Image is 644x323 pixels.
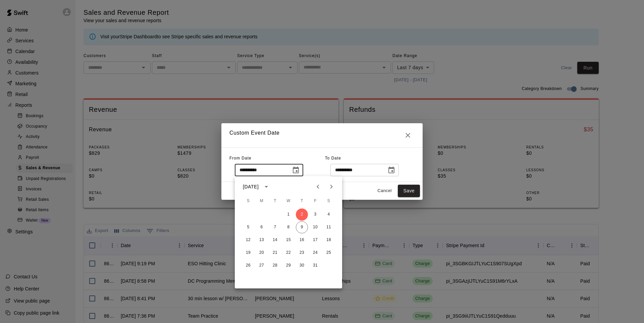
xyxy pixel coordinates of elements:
button: 3 [309,209,321,221]
button: 10 [309,221,321,233]
button: 8 [282,221,294,233]
button: 14 [269,234,281,246]
button: 30 [296,260,308,272]
button: 28 [269,260,281,272]
button: Cancel [374,186,395,196]
button: Save [398,185,420,197]
button: 20 [256,247,268,259]
button: Previous month [311,180,325,193]
button: 11 [323,221,335,233]
button: Next month [325,180,338,193]
button: 13 [256,234,268,246]
span: Wednesday [282,194,294,208]
button: 29 [282,260,294,272]
button: 25 [323,247,335,259]
span: Monday [256,194,268,208]
button: 27 [256,260,268,272]
button: 1 [282,209,294,221]
button: 23 [296,247,308,259]
button: Choose date, selected date is Oct 10, 2025 [385,164,398,177]
button: Close [401,129,415,142]
button: 26 [242,260,254,272]
button: 7 [269,221,281,233]
span: Saturday [323,194,335,208]
button: 19 [242,247,254,259]
span: Tuesday [269,194,281,208]
button: 24 [309,247,321,259]
button: 17 [309,234,321,246]
button: 12 [242,234,254,246]
button: 16 [296,234,308,246]
button: 9 [296,221,308,233]
span: Sunday [242,194,254,208]
span: Thursday [296,194,308,208]
span: To Date [325,156,341,160]
button: 15 [282,234,294,246]
h2: Custom Event Date [221,123,423,147]
button: calendar view is open, switch to year view [261,181,272,192]
button: 6 [256,221,268,233]
button: 5 [242,221,254,233]
button: 18 [323,234,335,246]
button: 31 [309,260,321,272]
button: 21 [269,247,281,259]
button: Choose date, selected date is Oct 2, 2025 [289,164,303,177]
button: 22 [282,247,294,259]
span: Friday [309,194,321,208]
div: [DATE] [243,183,259,190]
span: From Date [229,156,252,160]
button: 2 [296,209,308,221]
button: 4 [323,209,335,221]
